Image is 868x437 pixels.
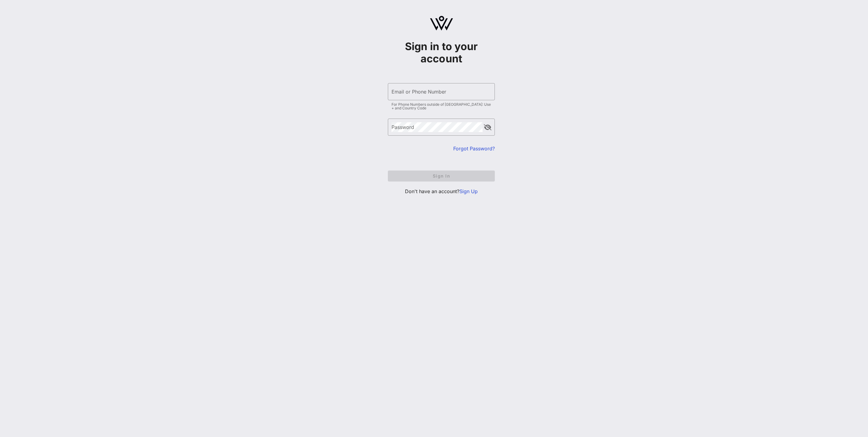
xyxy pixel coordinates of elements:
[392,103,491,110] div: For Phone Numbers outside of [GEOGRAPHIC_DATA]: Use + and Country Code
[430,16,453,31] img: logo.svg
[459,188,478,194] a: Sign Up
[453,145,495,152] a: Forgot Password?
[388,40,495,65] h1: Sign in to your account
[388,188,495,195] p: Don't have an account?
[484,124,491,130] button: append icon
